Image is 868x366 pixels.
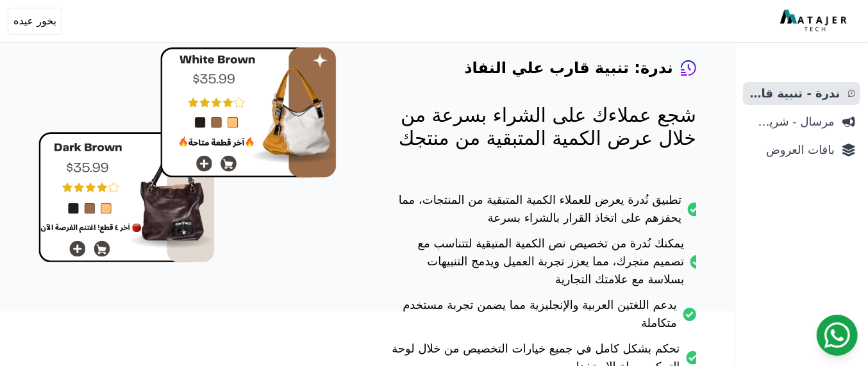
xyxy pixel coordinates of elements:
[38,47,337,263] img: hero
[8,8,62,35] button: بخور عيده
[388,191,696,235] li: تطبيق نُدرة يعرض للعملاء الكمية المتبقية من المنتجات، مما يحفزهم على اتخاذ القرار بالشراء بسرعة
[748,113,835,131] span: مرسال - شريط دعاية
[748,141,835,159] span: باقات العروض
[388,235,696,296] li: يمكنك نُدرة من تخصيص نص الكمية المتبقية لتتناسب مع تصميم متجرك، مما يعزز تجربة العميل ويدمج التنب...
[748,85,840,103] span: ندرة - تنبية قارب علي النفاذ
[464,58,673,78] h4: ندرة: تنبية قارب علي النفاذ
[388,296,696,340] li: يدعم اللغتين العربية والإنجليزية مما يضمن تجربة مستخدم متكاملة
[388,104,696,150] p: شجع عملاءك على الشراء بسرعة من خلال عرض الكمية المتبقية من منتجك
[780,10,850,33] img: MatajerTech Logo
[13,13,56,29] span: بخور عيده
